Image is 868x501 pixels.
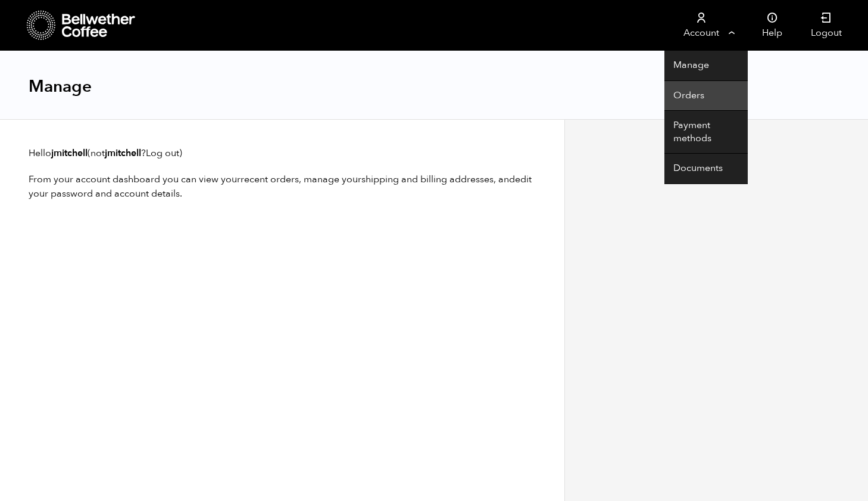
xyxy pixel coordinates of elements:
p: Hello (not ? ) [29,146,536,160]
strong: jmitchell [105,147,141,160]
a: Documents [664,154,748,184]
a: Manage [664,51,748,81]
h1: Manage [29,76,92,97]
strong: jmitchell [51,147,88,160]
a: recent orders [241,173,299,186]
a: Payment methods [664,111,748,154]
a: Orders [664,81,748,111]
p: From your account dashboard you can view your , manage your , and . [29,172,536,201]
a: Log out [146,147,179,160]
a: shipping and billing addresses [361,173,494,186]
